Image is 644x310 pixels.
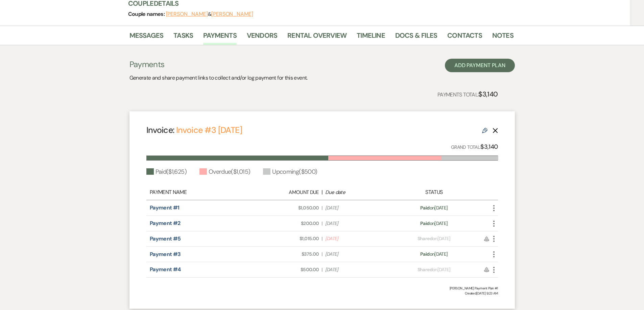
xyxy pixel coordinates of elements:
span: Created: [DATE] 9:23 AM [146,291,498,296]
span: Shared [418,235,432,242]
h4: Invoice: [146,124,242,136]
span: Paid [420,251,429,257]
span: $1,015.00 [257,235,319,242]
a: Timeline [357,30,385,45]
div: [PERSON_NAME] Payment Plan #1 [146,286,498,291]
a: Invoice #3 [DATE] [176,124,242,136]
a: Messages [129,30,164,45]
a: Payment #3 [150,251,181,258]
span: [DATE] [325,251,387,258]
div: on [DATE] [391,220,477,227]
a: Notes [492,30,514,45]
div: | [253,188,391,196]
div: on [DATE] [391,266,477,273]
span: $200.00 [257,220,319,227]
span: [DATE] [325,235,387,242]
h3: Payments [129,59,308,70]
div: Overdue ( $1,015 ) [199,167,250,176]
span: Paid [420,205,429,211]
a: Rental Overview [287,30,347,45]
span: | [321,204,322,212]
div: on [DATE] [391,204,477,212]
div: Amount Due [257,189,319,196]
span: Shared [418,266,432,273]
div: Upcoming ( $500 ) [263,167,317,176]
a: Payment #5 [150,235,181,242]
span: Paid [420,220,429,226]
a: Contacts [447,30,482,45]
div: Status [391,188,477,196]
span: | [321,251,322,258]
button: [PERSON_NAME] [166,11,208,17]
span: Couple names: [128,10,166,18]
a: Tasks [173,30,193,45]
div: on [DATE] [391,251,477,258]
span: [DATE] [325,204,387,212]
div: Payment Name [150,188,253,196]
span: [DATE] [325,266,387,273]
p: Grand Total: [451,142,498,152]
span: [DATE] [325,220,387,227]
span: | [321,220,322,227]
a: Vendors [247,30,277,45]
a: Payment #4 [150,266,181,273]
span: $500.00 [257,266,319,273]
strong: $3,140 [478,90,498,98]
div: Due date [325,189,387,196]
a: Docs & Files [395,30,437,45]
button: [PERSON_NAME] [211,11,253,17]
span: & [166,11,253,18]
p: Payments Total: [437,89,498,100]
a: Payment #2 [150,220,181,227]
span: $375.00 [257,251,319,258]
div: Paid ( $1,625 ) [146,167,187,176]
div: on [DATE] [391,235,477,242]
strong: $3,140 [480,143,498,151]
span: | [321,235,322,242]
button: Add Payment Plan [445,59,515,72]
a: Payment #1 [150,204,180,211]
span: $1,050.00 [257,204,319,212]
p: Generate and share payment links to collect and/or log payment for this event. [129,74,308,82]
span: | [321,266,322,273]
a: Payments [203,30,237,45]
